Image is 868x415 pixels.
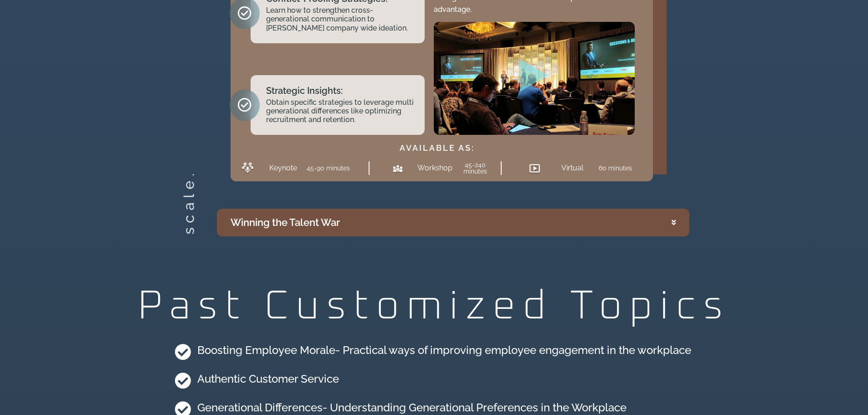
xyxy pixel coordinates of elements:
[266,98,416,124] h2: Obtain specific strategies to leverage multi generational differences like optimizing recruitment...
[231,215,340,230] div: Winning the Talent War
[266,86,416,95] h2: Strategic Insights:
[456,162,494,174] h2: 45-240 minutes
[417,164,447,172] h2: Workshop
[516,59,552,98] div: Play Video
[217,209,689,236] summary: Winning the Talent War
[235,144,639,152] h2: AVAILABLE AS:
[181,219,196,234] h2: scale.
[5,287,863,327] h2: Past Customized Topics
[561,164,583,172] h2: Virtual
[307,165,350,171] h2: 45-90 minutes
[266,6,416,32] h2: Learn how to strengthen cross-generational communication to [PERSON_NAME] company wide ideation.
[269,164,297,172] h2: Keynote
[599,165,632,171] h2: 60 minutes
[197,401,627,415] h4: Generational Differences- Understanding Generational Preferences in the Workplace
[197,344,691,357] h4: Boosting Employee Morale- Practical ways of improving employee engagement in the workplace
[197,373,339,386] h4: Authentic Customer Service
